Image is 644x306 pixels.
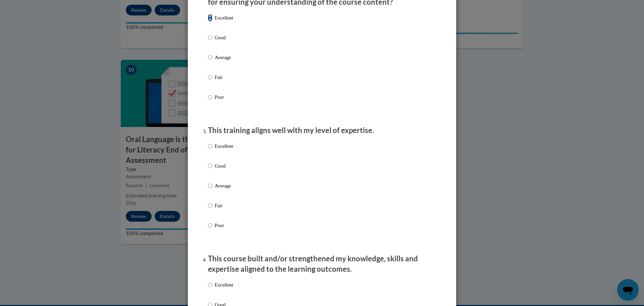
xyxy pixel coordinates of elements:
[215,281,233,289] p: Excellent
[208,34,212,41] input: Good
[208,162,212,170] input: Good
[208,281,212,289] input: Excellent
[215,142,233,150] p: Excellent
[208,54,212,61] input: Average
[215,74,233,81] p: Fair
[208,14,212,21] input: Excellent
[208,254,436,274] p: This course built and/or strengthened my knowledge, skills and expertise aligned to the learning ...
[208,202,212,209] input: Fair
[215,222,233,229] p: Poor
[208,142,212,150] input: Excellent
[215,34,233,41] p: Good
[208,93,212,101] input: Poor
[215,162,233,170] p: Good
[208,74,212,81] input: Fair
[215,182,233,189] p: Average
[215,202,233,209] p: Fair
[215,93,233,101] p: Poor
[215,54,233,61] p: Average
[208,125,436,136] p: This training aligns well with my level of expertise.
[208,182,212,189] input: Average
[215,14,233,21] p: Excellent
[208,222,212,229] input: Poor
